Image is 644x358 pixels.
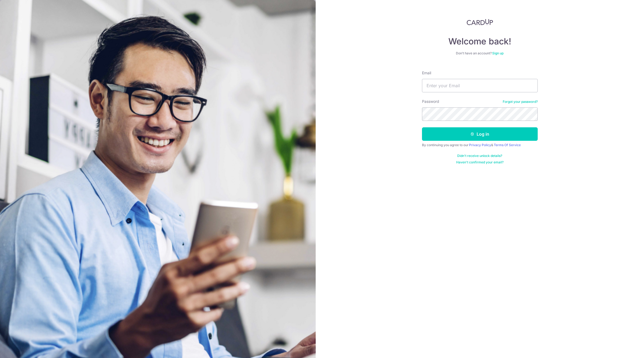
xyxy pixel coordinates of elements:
[422,99,439,104] label: Password
[494,143,521,147] a: Terms Of Service
[422,127,538,141] button: Log in
[469,143,491,147] a: Privacy Policy
[457,154,502,158] a: Didn't receive unlock details?
[422,51,538,55] div: Don’t have an account?
[422,79,538,92] input: Enter your Email
[456,160,504,164] a: Haven't confirmed your email?
[422,70,431,76] label: Email
[492,51,504,55] a: Sign up
[503,100,538,104] a: Forgot your password?
[422,36,538,47] h4: Welcome back!
[422,143,538,147] div: By continuing you agree to our &
[467,19,493,25] img: CardUp Logo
